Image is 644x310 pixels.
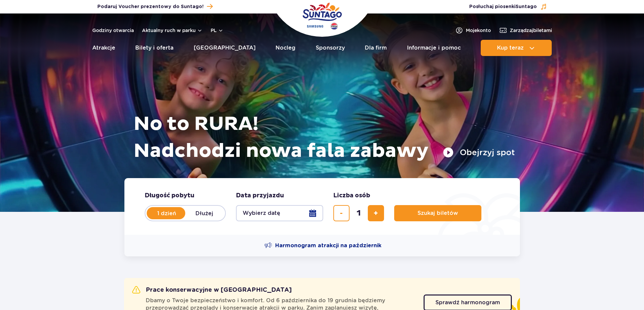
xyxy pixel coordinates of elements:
[124,178,520,235] form: Planowanie wizyty w Park of Poland
[236,205,323,221] button: Wybierz datę
[264,242,381,250] a: Harmonogram atrakcji na październik
[97,2,213,11] a: Podaruj Voucher prezentowy do Suntago!
[333,205,350,221] button: usuń bilet
[92,27,134,34] a: Godziny otwarcia
[510,27,552,34] span: Zarządzaj biletami
[351,205,367,221] input: liczba biletów
[185,206,224,220] label: Dłużej
[134,111,515,165] h1: No to RURA! Nadchodzi nowa fala zabawy
[516,4,537,9] span: Suntago
[236,192,284,200] span: Data przyjazdu
[132,286,292,294] h2: Prace konserwacyjne w [GEOGRAPHIC_DATA]
[145,192,194,200] span: Długość pobytu
[275,242,381,249] span: Harmonogram atrakcji na październik
[147,206,186,220] label: 1 dzień
[365,40,387,56] a: Dla firm
[97,3,204,10] span: Podaruj Voucher prezentowy do Suntago!
[135,40,173,56] a: Bilety i oferta
[194,40,256,56] a: [GEOGRAPHIC_DATA]
[499,26,552,34] a: Zarządzajbiletami
[418,210,458,216] span: Szukaj biletów
[211,27,223,34] button: pl
[443,147,515,158] button: Obejrzyj spot
[394,205,481,221] button: Szukaj biletów
[435,300,500,305] span: Sprawdź harmonogram
[469,3,537,10] span: Posłuchaj piosenki
[469,3,547,10] button: Posłuchaj piosenkiSuntago
[466,27,491,34] span: Moje konto
[481,40,552,56] button: Kup teraz
[497,45,524,51] span: Kup teraz
[276,40,295,56] a: Nocleg
[333,192,370,200] span: Liczba osób
[455,26,491,34] a: Mojekonto
[92,40,115,56] a: Atrakcje
[407,40,461,56] a: Informacje i pomoc
[368,205,384,221] button: dodaj bilet
[142,28,202,33] button: Aktualny ruch w parku
[316,40,345,56] a: Sponsorzy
